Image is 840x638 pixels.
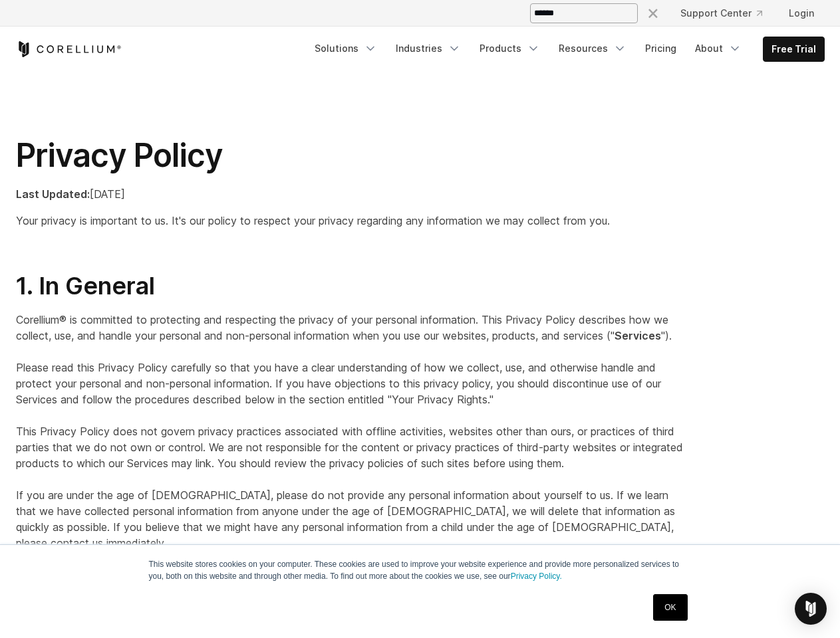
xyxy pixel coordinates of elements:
a: About [687,37,750,60]
strong: Last Updated: [16,187,90,201]
a: Products [472,37,548,60]
a: Free Trial [764,37,824,61]
div: Open Intercom Messenger [795,593,827,625]
a: Industries [388,37,469,60]
a: Resources [551,37,634,60]
strong: Services [615,329,661,342]
a: Corellium Home [16,41,122,57]
a: Login [778,1,825,25]
h1: Privacy Policy [16,136,686,175]
p: This website stores cookies on your computer. These cookies are used to improve your website expe... [149,558,692,582]
div: × [646,2,660,22]
h2: 1. In General [16,271,686,301]
p: Corellium® is committed to protecting and respecting the privacy of your personal information. Th... [16,312,686,551]
p: Your privacy is important to us. It's our policy to respect your privacy regarding any informatio... [16,213,686,229]
a: OK [653,594,687,621]
a: Support Center [670,1,773,25]
p: [DATE] [16,186,686,202]
a: Privacy Policy. [511,572,562,581]
button: Search [640,1,664,25]
div: Navigation Menu [307,37,825,62]
a: Pricing [637,37,684,60]
div: Navigation Menu [630,1,825,25]
a: Solutions [307,37,385,60]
